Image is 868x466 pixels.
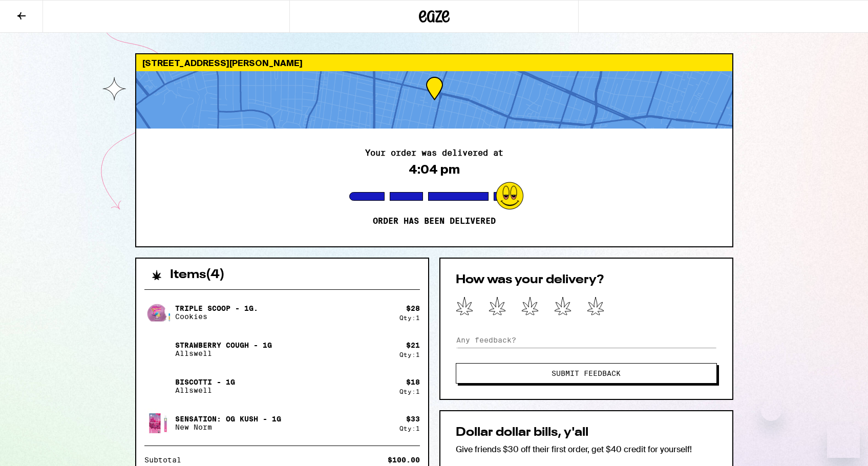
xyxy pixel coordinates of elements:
div: Qty: 1 [399,425,420,432]
div: $ 28 [406,304,420,312]
div: 4:04 pm [409,162,460,177]
div: Subtotal [144,456,188,463]
div: $100.00 [388,456,420,463]
div: [STREET_ADDRESS][PERSON_NAME] [136,54,732,71]
h2: Dollar dollar bills, y'all [456,427,717,439]
p: Sensation: OG Kush - 1g [175,415,281,423]
h2: How was your delivery? [456,274,717,286]
span: Submit Feedback [552,370,621,377]
div: $ 21 [406,341,420,349]
input: Any feedback? [456,332,717,348]
p: Allswell [175,349,272,357]
div: $ 33 [406,415,420,423]
h2: Your order was delivered at [365,149,503,157]
div: Qty: 1 [399,388,420,395]
h2: Items ( 4 ) [170,269,225,281]
iframe: Close message [761,400,781,421]
p: Biscotti - 1g [175,378,235,386]
p: New Norm [175,423,281,431]
iframe: Button to launch messaging window [827,425,860,458]
button: Submit Feedback [456,363,717,384]
p: Allswell [175,386,235,394]
p: Give friends $30 off their first order, get $40 credit for yourself! [456,444,717,455]
img: Sensation: OG Kush - 1g [144,409,173,437]
div: $ 18 [406,378,420,386]
p: Triple Scoop - 1g. [175,304,258,312]
p: Strawberry Cough - 1g [175,341,272,349]
div: Qty: 1 [399,314,420,321]
img: Strawberry Cough - 1g [144,335,173,364]
div: Qty: 1 [399,351,420,358]
img: Biscotti - 1g [144,372,173,400]
p: Cookies [175,312,258,321]
p: Order has been delivered [373,216,496,226]
img: Triple Scoop - 1g. [144,302,173,323]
